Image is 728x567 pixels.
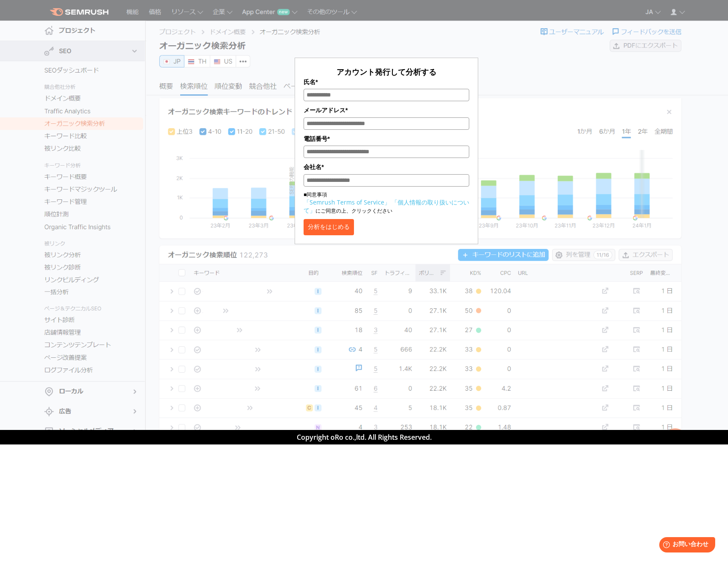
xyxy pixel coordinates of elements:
span: Copyright oRo co.,ltd. All Rights Reserved. [297,433,432,442]
p: ■同意事項 にご同意の上、クリックください [304,191,469,215]
iframe: Help widget launcher [652,534,719,558]
label: メールアドレス* [304,105,469,115]
a: 「個人情報の取り扱いについて」 [304,198,469,214]
button: 分析をはじめる [304,219,354,235]
span: アカウント発行して分析する [336,67,436,77]
a: 「Semrush Terms of Service」 [304,198,390,206]
label: 電話番号* [304,134,469,143]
